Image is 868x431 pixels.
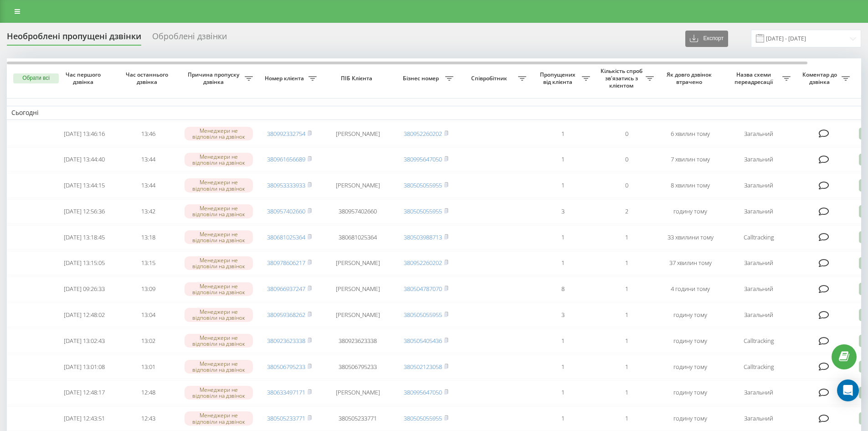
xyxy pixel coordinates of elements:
td: [DATE] 12:56:36 [52,199,116,223]
td: 0 [595,173,658,197]
td: 12:43 [116,406,180,431]
td: 33 хвилини тому [658,225,722,249]
div: Менеджери не відповіли на дзвінок [185,308,253,322]
td: 3 [531,303,595,327]
td: 13:02 [116,329,180,353]
td: Загальний [722,406,795,431]
div: Оброблені дзвінки [152,31,227,46]
a: 380966937247 [267,285,305,293]
td: 13:15 [116,251,180,275]
div: Менеджери не відповіли на дзвінок [185,204,253,218]
td: 1 [595,329,658,353]
td: [DATE] 13:46:16 [52,122,116,146]
td: годину тому [658,303,722,327]
td: 1 [595,380,658,405]
td: [PERSON_NAME] [321,303,394,327]
td: 1 [531,329,595,353]
td: Calltracking [722,355,795,379]
div: Менеджери не відповіли на дзвінок [185,282,253,296]
td: 1 [531,406,595,431]
a: 380961656689 [267,155,305,163]
span: ПІБ Клієнта [329,75,386,82]
div: Менеджери не відповіли на дзвінок [185,178,253,192]
div: Менеджери не відповіли на дзвінок [185,386,253,400]
a: 380995647050 [404,155,442,163]
span: Час першого дзвінка [60,71,109,85]
td: 1 [531,380,595,405]
td: 13:42 [116,199,180,223]
div: Менеджери не відповіли на дзвінок [185,334,253,348]
td: Calltracking [722,225,795,249]
td: 1 [531,173,595,197]
td: годину тому [658,406,722,431]
td: 6 хвилин тому [658,122,722,146]
td: [PERSON_NAME] [321,380,394,405]
div: Менеджери не відповіли на дзвінок [185,127,253,140]
div: Open Intercom Messenger [837,379,859,401]
td: 13:44 [116,173,180,197]
span: Пропущених від клієнта [535,71,582,85]
td: 1 [531,147,595,171]
td: 1 [595,251,658,275]
td: годину тому [658,329,722,353]
td: Загальний [722,199,795,223]
span: Як довго дзвінок втрачено [666,71,715,85]
div: Менеджери не відповіли на дзвінок [185,230,253,244]
td: 3 [531,199,595,223]
button: Експорт [685,31,728,47]
a: 380505055955 [404,181,442,189]
td: 13:01 [116,355,180,379]
td: Загальний [722,122,795,146]
td: 13:04 [116,303,180,327]
td: Загальний [722,277,795,301]
td: 8 хвилин тому [658,173,722,197]
a: 380505055955 [404,311,442,319]
span: Бізнес номер [399,75,445,82]
td: [PERSON_NAME] [321,251,394,275]
td: 380923623338 [321,329,394,353]
td: 1 [595,406,658,431]
a: 380505055955 [404,207,442,215]
div: Необроблені пропущені дзвінки [7,31,141,46]
td: [PERSON_NAME] [321,122,394,146]
td: 13:44 [116,147,180,171]
span: Коментар до дзвінка [800,71,842,85]
td: [DATE] 12:48:02 [52,303,116,327]
td: 1 [595,225,658,249]
a: 380995647050 [404,388,442,396]
td: годину тому [658,355,722,379]
span: Співробітник [462,75,518,82]
td: 1 [531,251,595,275]
a: 380503988713 [404,233,442,241]
a: 380502123058 [404,363,442,371]
td: 380681025364 [321,225,394,249]
button: Обрати всі [13,73,59,83]
div: Менеджери не відповіли на дзвінок [185,153,253,166]
td: 7 хвилин тому [658,147,722,171]
td: Загальний [722,147,795,171]
a: 380505233771 [267,414,305,422]
td: 380505233771 [321,406,394,431]
a: 380952260202 [404,130,442,138]
span: Номер клієнта [262,75,308,82]
td: [DATE] 13:02:43 [52,329,116,353]
a: 380953333933 [267,181,305,189]
a: 380952260202 [404,259,442,267]
a: 380957402660 [267,207,305,215]
td: [DATE] 13:44:40 [52,147,116,171]
td: Загальний [722,380,795,405]
a: 380506795233 [267,363,305,371]
a: 380992332754 [267,130,305,138]
td: годину тому [658,199,722,223]
span: Причина пропуску дзвінка [185,71,245,85]
a: 380959368262 [267,311,305,319]
td: 8 [531,277,595,301]
a: 380505055955 [404,414,442,422]
a: 380504787070 [404,285,442,293]
a: 380681025364 [267,233,305,241]
td: 0 [595,122,658,146]
a: 380505405436 [404,337,442,345]
td: [PERSON_NAME] [321,173,394,197]
a: 380978606217 [267,259,305,267]
td: Загальний [722,251,795,275]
